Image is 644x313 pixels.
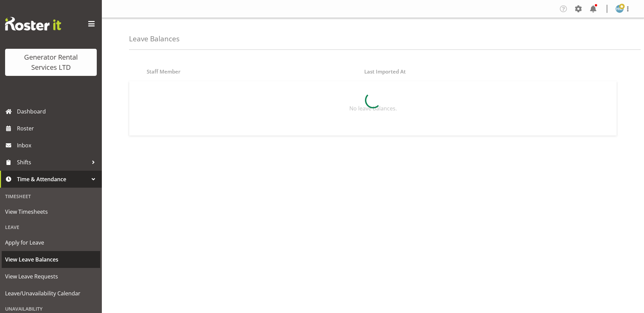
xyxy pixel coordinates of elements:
[17,140,98,150] span: Inbox
[2,203,100,220] a: View Timesheets
[5,271,97,281] span: View Leave Requests
[12,52,90,72] div: Generator Rental Services LTD
[5,207,97,217] span: View Timesheets
[2,251,100,268] a: View Leave Balances
[2,234,100,251] a: Apply for Leave
[2,285,100,302] a: Leave/Unavailability Calendar
[17,123,98,133] span: Roster
[17,106,98,117] span: Dashboard
[17,157,88,167] span: Shifts
[2,220,100,234] div: Leave
[5,237,97,248] span: Apply for Leave
[5,17,61,30] img: Rosterit website logo
[17,174,88,184] span: Time & Attendance
[5,288,97,298] span: Leave/Unavailability Calendar
[2,189,100,203] div: Timesheet
[2,268,100,285] a: View Leave Requests
[615,5,624,13] img: hamish-macmillan5546.jpg
[5,254,97,265] span: View Leave Balances
[129,35,180,43] h4: Leave Balances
